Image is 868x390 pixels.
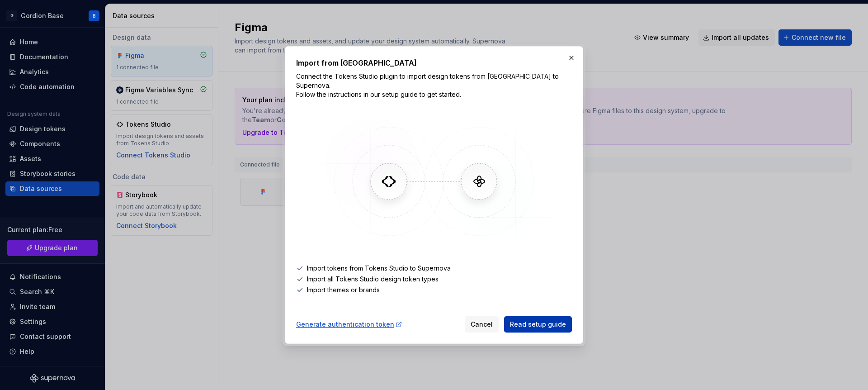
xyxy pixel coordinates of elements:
[296,264,572,273] li: Import tokens from Tokens Studio to Supernova
[510,320,566,329] span: Read setup guide
[296,275,572,284] li: Import all Tokens Studio design token types
[296,320,402,329] a: Generate authentication token
[296,72,572,99] p: Connect the Tokens Studio plugin to import design tokens from [GEOGRAPHIC_DATA] to Supernova. Fol...
[471,320,493,329] span: Cancel
[465,316,499,333] button: Cancel
[504,316,572,333] a: Read setup guide
[296,57,572,68] h2: Import from [GEOGRAPHIC_DATA]
[296,285,572,295] li: Import themes or brands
